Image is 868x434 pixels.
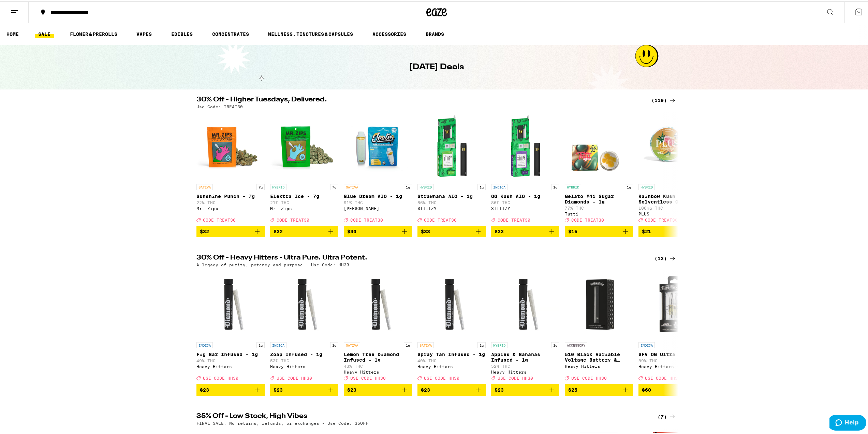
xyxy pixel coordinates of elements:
p: 1g [551,183,559,189]
button: Add to bag [196,224,265,236]
img: Tutti - Gelato #41 Sugar Diamonds - 1g [565,111,633,179]
button: BRANDS [422,29,447,37]
button: Add to bag [344,383,412,394]
p: Sunshine Punch - 7g [196,192,265,198]
p: 86% THC [491,199,559,204]
p: HYBRID [638,183,655,189]
span: $33 [421,227,430,233]
a: CONCENTRATES [209,29,252,37]
a: Open page for Strawnana AIO - 1g from STIIIZY [417,111,486,224]
p: SFV OG Ultra - 1g [638,350,707,356]
p: 40% THC [417,357,486,362]
p: Use Code: TREAT30 [196,103,243,108]
span: $33 [495,227,504,233]
a: Open page for Elektra Ice - 7g from Mr. Zips [270,111,338,224]
div: Mr. Zips [270,205,338,209]
p: 7g [256,183,265,189]
p: INDICA [638,341,655,347]
p: Strawnana AIO - 1g [417,192,486,198]
div: Tutti [565,210,633,215]
div: Heavy Hitters [270,363,338,367]
a: Open page for Rainbow Kush Solventless Gummies from PLUS [638,111,707,224]
span: $23 [347,386,356,391]
button: Add to bag [491,383,559,394]
img: Heavy Hitters - Zoap Infused - 1g [270,269,338,337]
p: 7g [330,183,338,189]
span: USE CODE HH30 [645,375,680,379]
p: 100mg THC [638,205,707,209]
img: Heavy Hitters - Apples & Bananas Infused - 1g [491,269,559,337]
p: 89% THC [638,357,707,362]
div: [PERSON_NAME] [344,205,412,209]
img: Heavy Hitters - Lemon Tree Diamond Infused - 1g [344,269,412,337]
p: 510 Black Variable Voltage Battery & Charger [565,350,633,361]
p: 53% THC [270,357,338,362]
a: Open page for 510 Black Variable Voltage Battery & Charger from Heavy Hitters [565,269,633,382]
p: 22% THC [196,199,265,204]
span: USE CODE HH30 [498,375,533,379]
a: Open page for Sunshine Punch - 7g from Mr. Zips [196,111,265,224]
span: CODE TREAT30 [277,216,309,221]
button: Add to bag [638,224,707,236]
p: INDICA [491,183,507,189]
p: 1g [551,341,559,347]
iframe: Opens a widget where you can find more information [829,414,866,431]
a: Open page for Spray Tan Infused - 1g from Heavy Hitters [417,269,486,382]
p: Lemon Tree Diamond Infused - 1g [344,350,412,361]
span: $23 [200,386,209,391]
span: $30 [347,227,356,233]
p: Blue Dream AIO - 1g [344,192,412,198]
a: EDIBLES [168,29,196,37]
button: Add to bag [417,383,486,394]
h1: [DATE] Deals [409,60,464,72]
span: USE CODE HH30 [571,375,607,379]
p: HYBRID [491,341,507,347]
p: Gelato #41 Sugar Diamonds - 1g [565,192,633,203]
img: STIIIZY - Strawnana AIO - 1g [417,111,486,179]
p: A legacy of purity, potency and purpose - Use Code: HH30 [196,261,349,266]
p: FINAL SALE: No returns, refunds, or exchanges - Use Code: 35OFF [196,420,368,424]
span: CODE TREAT30 [571,216,604,221]
span: $32 [200,227,209,233]
p: 91% THC [344,199,412,204]
div: (119) [651,95,677,103]
a: (7) [658,411,677,420]
div: Heavy Hitters [638,363,707,367]
span: $23 [274,386,283,391]
a: WELLNESS, TINCTURES & CAPSULES [265,29,356,37]
span: $23 [421,386,430,391]
h2: 30% Off - Heavy Hitters - Ultra Pure. Ultra Potent. [196,253,643,261]
div: Heavy Hitters [344,368,412,373]
p: 1g [256,341,265,347]
span: USE CODE HH30 [424,375,459,379]
p: 21% THC [270,199,338,204]
p: SATIVA [417,341,434,347]
span: CODE TREAT30 [645,216,678,221]
span: CODE TREAT30 [498,216,530,221]
p: 1g [625,183,633,189]
p: OG Kush AIO - 1g [491,192,559,198]
a: VAPES [133,29,155,37]
p: 77% THC [565,205,633,209]
span: $16 [568,227,577,233]
span: $60 [642,386,651,391]
div: PLUS [638,210,707,215]
div: STIIIZY [417,205,486,209]
p: 49% THC [196,357,265,362]
h2: 35% Off - Low Stock, High Vibes [196,411,643,420]
a: Open page for SFV OG Ultra - 1g from Heavy Hitters [638,269,707,382]
a: Open page for Apples & Bananas Infused - 1g from Heavy Hitters [491,269,559,382]
div: STIIIZY [491,205,559,209]
span: CODE TREAT30 [203,216,236,221]
button: Add to bag [417,224,486,236]
p: 1g [330,341,338,347]
p: SATIVA [344,183,360,189]
a: (13) [654,253,677,261]
button: Add to bag [491,224,559,236]
a: Open page for Fig Bar Infused - 1g from Heavy Hitters [196,269,265,382]
span: USE CODE HH30 [277,375,312,379]
button: Add to bag [565,224,633,236]
p: SATIVA [344,341,360,347]
p: Spray Tan Infused - 1g [417,350,486,356]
